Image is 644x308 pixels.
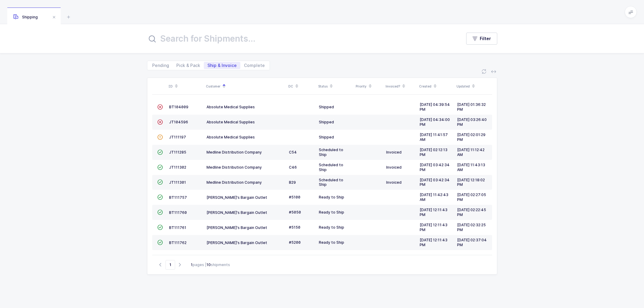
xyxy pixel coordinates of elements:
[207,180,262,185] span: Medline Distribution Company
[207,210,267,215] span: [PERSON_NAME]'s Bargain Outlet
[157,165,163,170] span: 
[169,195,187,200] span: BT111757
[157,240,163,245] span: 
[318,81,352,91] div: Status
[169,225,186,230] span: BT111761
[289,210,301,214] span: #5050
[457,178,485,187] span: [DATE] 12:18:02 PM
[169,120,188,124] span: JT104596
[169,165,186,170] span: JT111302
[207,165,262,170] span: Medline Distribution Company
[244,63,265,68] span: Complete
[207,262,211,267] b: 10
[356,81,382,91] div: Priority
[207,120,255,124] span: Absolute Medical Supplies
[207,150,262,154] span: Medline Distribution Company
[420,117,450,127] span: [DATE] 04:34:00 PM
[289,195,300,199] span: #5100
[157,180,163,184] span: 
[420,102,450,112] span: [DATE] 04:39:54 PM
[319,240,344,245] span: Ready to Ship
[466,33,497,45] button: Filter
[207,195,267,200] span: [PERSON_NAME]'s Bargain Outlet
[420,163,450,172] span: [DATE] 03:42:34 PM
[157,105,163,109] span: 
[457,148,485,157] span: [DATE] 11:12:42 AM
[457,81,490,91] div: Updated
[457,163,485,172] span: [DATE] 11:43:13 AM
[191,262,230,268] div: pages | shipments
[480,36,491,42] span: Filter
[289,180,296,185] span: B29
[457,208,486,217] span: [DATE] 02:22:45 PM
[157,120,163,124] span: 
[207,105,255,109] span: Absolute Medical Supplies
[457,102,486,112] span: [DATE] 01:36:32 PM
[157,135,163,139] span: 
[289,225,300,230] span: #5150
[386,150,415,155] div: Invoiced
[207,63,237,68] span: Ship & Invoice
[157,225,163,230] span: 
[319,225,344,230] span: Ready to Ship
[319,195,344,199] span: Ready to Ship
[457,238,487,247] span: [DATE] 02:37:04 PM
[288,81,315,91] div: DC
[420,132,448,142] span: [DATE] 11:41:57 AM
[169,210,187,215] span: BT111760
[157,195,163,199] span: 
[319,148,343,157] span: Scheduled to Ship
[168,81,202,91] div: ID
[147,31,454,46] input: Search for Shipments...
[386,81,415,91] div: Invoiced?
[319,135,334,139] span: Shipped
[457,192,486,202] span: [DATE] 02:27:05 PM
[457,132,485,142] span: [DATE] 02:01:29 PM
[420,192,448,202] span: [DATE] 11:42:43 AM
[319,163,343,172] span: Scheduled to Ship
[165,260,175,270] span: Go to
[207,225,267,230] span: [PERSON_NAME]'s Bargain Outlet
[457,117,487,127] span: [DATE] 03:26:40 PM
[420,238,447,247] span: [DATE] 12:11:43 PM
[157,210,163,214] span: 
[457,223,486,232] span: [DATE] 02:32:25 PM
[420,178,450,187] span: [DATE] 03:42:34 PM
[169,150,186,154] span: JT111285
[191,262,193,267] b: 1
[319,178,343,187] span: Scheduled to Ship
[207,135,255,139] span: Absolute Medical Supplies
[386,165,415,170] div: Invoiced
[319,210,344,214] span: Ready to Ship
[319,105,334,109] span: Shipped
[419,81,453,91] div: Created
[176,63,200,68] span: Pick & Pack
[289,165,297,170] span: C46
[319,120,334,124] span: Shipped
[13,15,38,19] span: Shipping
[207,240,267,245] span: [PERSON_NAME]'s Bargain Outlet
[420,208,447,217] span: [DATE] 12:11:43 PM
[152,63,169,68] span: Pending
[169,180,186,185] span: JT111301
[206,81,285,91] div: Customer
[169,240,187,245] span: BT111762
[420,223,447,232] span: [DATE] 12:11:43 PM
[157,150,163,154] span: 
[169,105,188,109] span: BT104009
[169,135,186,139] span: JT111197
[386,180,415,185] div: Invoiced
[420,148,447,157] span: [DATE] 02:12:13 PM
[289,240,301,245] span: #5200
[289,150,297,154] span: C54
